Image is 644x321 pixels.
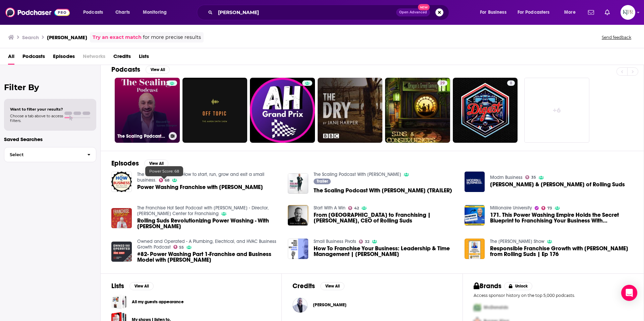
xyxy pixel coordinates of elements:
[490,212,633,223] a: 171. This Power Washing Empire Holds the Secret Blueprint to Franchising Your Business With Aaron...
[314,172,401,177] a: The Scaling Podcast With Aaron Harper
[320,282,344,290] button: View All
[137,184,263,190] a: Power Washing Franchise with Aaron Harper
[137,184,263,190] span: Power Washing Franchise with [PERSON_NAME]
[471,301,484,314] img: First Pro Logo
[5,6,70,19] img: Podchaser - Follow, Share and Rate Podcasts
[292,294,452,316] button: Shawn HarperShawn Harper
[143,34,201,41] span: for more precise results
[137,239,276,250] a: Owned and Operated - A Plumbing, Electrical, and HVAC Business Growth Podcast
[292,282,315,290] h2: Credits
[111,282,154,290] a: ListsView All
[146,66,170,74] button: View All
[490,246,633,257] span: Responsible Franchise Growth with [PERSON_NAME] from Rolling Suds | Ep 176
[111,65,170,74] a: PodcastsView All
[314,212,457,223] span: From [GEOGRAPHIC_DATA] to Franchising | [PERSON_NAME], CEO of Rolling Suds
[525,175,536,179] a: 35
[507,80,515,86] a: 8
[22,34,39,41] h3: Search
[111,242,132,262] a: #82- Power Washing Part 1-Franchise and Business Model with Aaron Harper
[78,7,112,18] button: open menu
[111,282,124,290] h2: Lists
[165,179,169,182] span: 68
[490,182,625,187] span: [PERSON_NAME] & [PERSON_NAME] of Rolling Suds
[111,294,126,309] a: All my guests appearance
[288,173,308,194] img: The Scaling Podcast With Aaron Harper (TRAILER)
[490,205,532,211] a: Millionaire University
[465,172,485,192] a: Aaron Harper & David Barr of Rolling Suds
[314,212,457,223] a: From Hollywood to Franchising | Aaron Harper, CEO of Rolling Suds
[288,205,308,226] img: From Hollywood to Franchising | Aaron Harper, CEO of Rolling Suds
[4,136,96,142] p: Saved Searches
[113,51,131,65] a: Credits
[143,8,167,17] span: Monitoring
[396,8,430,16] button: Open AdvancedNew
[547,207,552,210] span: 73
[215,7,396,18] input: Search podcasts, credits, & more...
[490,239,544,244] a: The Brian Beers Show
[137,251,280,263] a: #82- Power Washing Part 1-Franchise and Business Model with Aaron Harper
[453,78,518,143] a: 8
[111,159,168,168] a: EpisodesView All
[348,206,359,210] a: 42
[22,51,45,65] span: Podcasts
[314,246,457,257] span: How To Franchise Your Business: Leadership & Time Management | [PERSON_NAME]
[314,188,452,193] span: The Scaling Podcast With [PERSON_NAME] (TRAILER)
[585,7,597,18] a: Show notifications dropdown
[513,7,559,18] button: open menu
[8,51,14,65] span: All
[621,5,635,20] span: Logged in as KJPRpodcast
[115,78,180,143] a: The Scaling Podcast With [PERSON_NAME]
[474,282,501,290] h2: Brands
[490,175,523,180] a: Modrn Business
[621,5,635,20] img: User Profile
[564,8,576,17] span: More
[518,8,550,17] span: For Podcasters
[10,114,63,123] span: Choose a tab above to access filters.
[4,82,96,92] h2: Filter By
[475,7,515,18] button: open menu
[510,80,512,87] span: 8
[288,239,308,259] img: How To Franchise Your Business: Leadership & Time Management | Aaron Harper
[4,152,82,157] span: Select
[600,35,633,40] button: Send feedback
[179,246,184,249] span: 55
[292,298,308,313] img: Shawn Harper
[139,51,149,65] a: Lists
[418,4,430,10] span: New
[524,78,589,143] a: +6
[47,34,87,41] h3: [PERSON_NAME]
[474,293,633,298] p: Access sponsor history on the top 5,000 podcasts.
[465,205,485,226] img: 171. This Power Washing Empire Holds the Secret Blueprint to Franchising Your Business With Aaron...
[145,166,183,176] div: Power Score: 68
[111,208,132,229] img: Rolling Suds Revolutionizing Power Washing - With Aaron Harper
[504,282,533,290] button: Unlock
[137,172,264,183] a: The How of Business - How to start, run, grow and exit a small business.
[93,34,142,41] a: Try an exact match
[111,172,132,192] a: Power Washing Franchise with Aaron Harper
[314,188,452,193] a: The Scaling Podcast With Aaron Harper (TRAILER)
[490,182,625,187] a: Aaron Harper & David Barr of Rolling Suds
[480,8,506,17] span: For Business
[203,5,455,20] div: Search podcasts, credits, & more...
[490,212,633,223] span: 171. This Power Washing Empire Holds the Secret Blueprint to Franchising Your Business With [PERS...
[440,80,445,87] span: 29
[531,176,536,179] span: 35
[313,302,346,308] a: Shawn Harper
[132,298,184,306] a: All my guests appearance
[10,107,63,112] span: Want to filter your results?
[53,51,75,65] a: Episodes
[292,282,344,290] a: CreditsView All
[144,159,168,168] button: View All
[117,133,166,139] h3: The Scaling Podcast With [PERSON_NAME]
[541,206,552,210] a: 73
[465,239,485,259] img: Responsible Franchise Growth with Aaron Harper from Rolling Suds | Ep 176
